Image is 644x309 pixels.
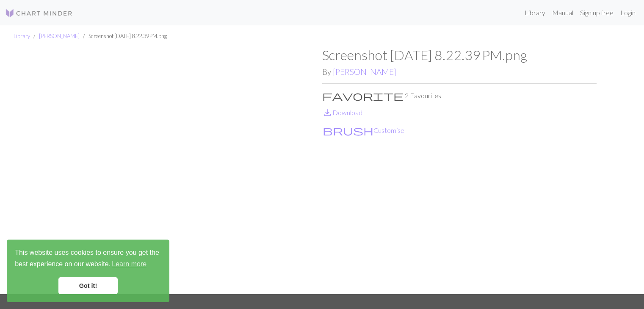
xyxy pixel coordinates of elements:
[48,47,322,294] img: Screenshot 2025-08-12 at 8.22.39 PM.png
[333,67,396,77] a: [PERSON_NAME]
[549,4,577,21] a: Manual
[111,258,148,270] a: learn more about cookies
[521,4,549,21] a: Library
[322,125,405,136] button: CustomiseCustomise
[322,91,404,101] i: Favourite
[322,107,332,119] span: save_alt
[80,32,167,40] li: Screenshot [DATE] 8.22.39 PM.png
[323,124,373,136] span: brush
[617,4,639,21] a: Login
[39,33,80,39] a: [PERSON_NAME]
[7,240,169,302] div: cookieconsent
[5,8,73,18] img: Logo
[58,277,118,294] a: dismiss cookie message
[322,108,332,118] i: Download
[322,91,597,101] p: 2 Favourites
[14,33,30,39] a: Library
[322,67,597,77] h2: By
[15,248,161,270] span: This website uses cookies to ensure you get the best experience on our website.
[322,47,597,63] h1: Screenshot [DATE] 8.22.39 PM.png
[322,90,404,102] span: favorite
[577,4,617,21] a: Sign up free
[323,125,373,135] i: Customise
[322,108,362,116] a: DownloadDownload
